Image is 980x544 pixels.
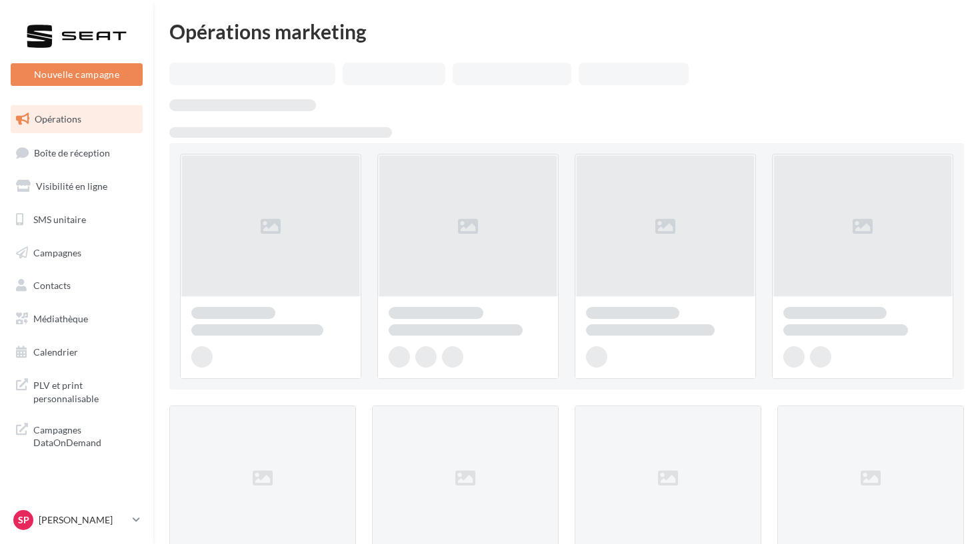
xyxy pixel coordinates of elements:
span: Opérations [35,113,81,125]
span: Campagnes DataOnDemand [33,421,137,449]
a: Contacts [8,272,145,300]
span: PLV et print personnalisable [33,376,137,405]
span: Boîte de réception [34,146,110,158]
a: Visibilité en ligne [8,172,145,200]
a: PLV et print personnalisable [8,371,145,410]
span: Campagnes [33,246,81,258]
span: SMS unitaire [33,214,86,225]
span: Médiathèque [33,313,88,324]
span: Calendrier [33,346,78,358]
button: Nouvelle campagne [11,63,143,86]
a: Calendrier [8,338,145,366]
span: Visibilité en ligne [36,180,107,192]
a: Opérations [8,105,145,133]
span: Sp [18,513,29,527]
span: Contacts [33,280,71,291]
div: Opérations marketing [169,21,964,41]
a: Médiathèque [8,305,145,333]
p: [PERSON_NAME] [39,513,127,527]
a: Campagnes [8,239,145,267]
a: SMS unitaire [8,206,145,234]
a: Boîte de réception [8,138,145,167]
a: Sp [PERSON_NAME] [11,507,143,533]
a: Campagnes DataOnDemand [8,415,145,455]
